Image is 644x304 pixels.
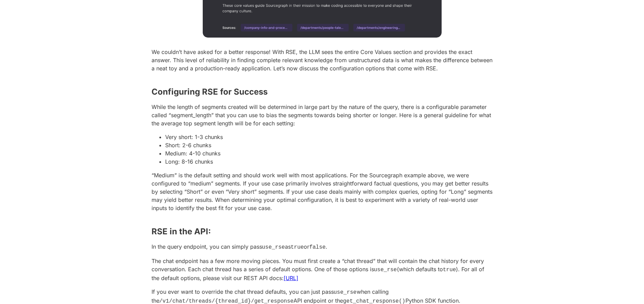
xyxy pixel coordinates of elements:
h2: Configuring RSE for Success [152,88,493,96]
p: In the query endpoint, you can simply pass as or . [152,243,493,251]
a: [URL] [284,275,298,281]
code: true [291,244,304,250]
code: use_rse [262,244,285,250]
p: We couldn’t have asked for a better response! With RSE, the LLM sees the entire Core Values secti... [152,48,493,72]
code: false [309,244,326,250]
li: Short: 2-6 chunks [165,141,493,149]
h2: RSE in the API: [152,227,493,236]
p: While the length of segments created will be determined in large part by the nature of the query,... [152,103,493,127]
p: The chat endpoint has a few more moving pieces. You must first create a “chat thread” that will c... [152,257,493,282]
code: use_rse [334,289,357,295]
li: Very short: 1-3 chunks [165,133,493,141]
code: true [443,267,456,273]
p: “Medium” is the default setting and should work well with most applications. For the Sourcegraph ... [152,171,493,212]
li: Long: 8-16 chunks [165,157,493,166]
li: Medium: 4-10 chunks [165,149,493,157]
code: use_rse [374,267,397,273]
